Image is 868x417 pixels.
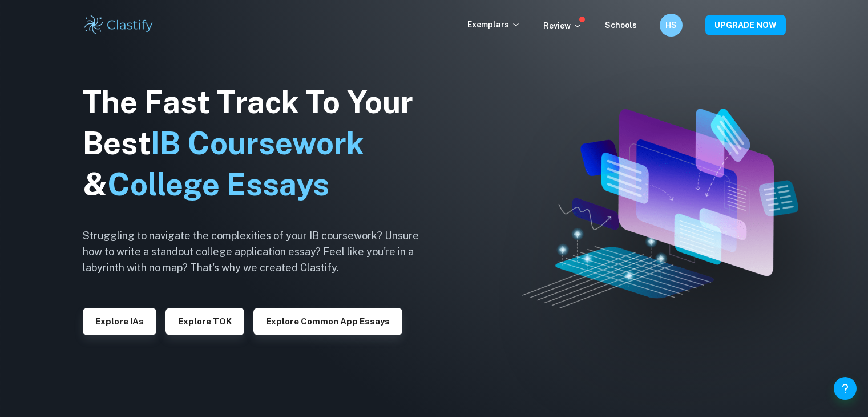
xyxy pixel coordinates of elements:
img: Clastify logo [83,14,155,37]
p: Review [543,19,582,32]
button: Help and Feedback [834,377,857,400]
h6: Struggling to navigate the complexities of your IB coursework? Unsure how to write a standout col... [83,228,437,276]
button: Explore IAs [83,308,156,335]
img: Clastify hero [522,109,799,308]
span: College Essays [107,166,329,202]
h6: HS [664,19,677,31]
button: UPGRADE NOW [705,15,786,35]
a: Explore IAs [83,315,156,326]
p: Exemplars [467,18,520,31]
button: HS [660,14,683,37]
h1: The Fast Track To Your Best & [83,82,437,205]
button: Explore Common App essays [253,308,402,335]
span: IB Coursework [151,125,364,161]
a: Schools [605,21,637,30]
button: Explore TOK [165,308,244,335]
a: Explore Common App essays [253,315,402,326]
a: Explore TOK [165,315,244,326]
